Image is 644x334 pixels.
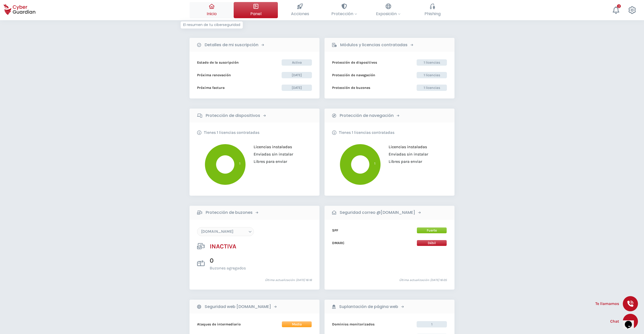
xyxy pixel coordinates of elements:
[417,85,447,91] span: 1 licencias
[417,59,447,66] span: 1 licencias
[197,60,239,65] b: Estado de la suscripción
[617,4,621,8] div: 2
[282,321,312,327] span: Media
[410,2,454,18] button: Phishing
[340,113,394,119] b: Protección de navegación
[282,72,312,78] span: [DATE]
[339,304,398,310] b: Suplantación de página web
[291,11,309,17] span: Acciones
[250,159,287,164] span: Libres para enviar
[376,11,400,17] span: Exposición
[322,2,366,18] button: Protección
[339,130,394,135] p: Tienes 1 licencias contratadas
[385,159,422,164] span: Libres para enviar
[366,2,410,18] button: Exposición
[340,42,408,48] b: Módulos y licencias contratadas
[424,11,441,17] span: Phishing
[197,85,225,90] b: Próxima factura
[332,60,377,65] b: Protección de dispositivos
[278,2,322,18] button: Acciones
[210,242,236,250] h3: INACTIVA
[207,11,217,17] span: Inicio
[250,144,292,149] span: Licencias instaladas
[332,85,370,90] b: Protección de buzones
[210,256,246,264] h3: 0
[332,278,447,282] p: Última actualización: [DATE] 16:05
[417,72,447,78] span: 1 licencias
[332,72,375,78] b: Protección de navegación
[205,42,258,48] b: Detalles de mi suscripción
[623,296,638,311] button: call us button
[610,318,619,324] span: Chat
[331,11,357,17] span: Protección
[250,11,261,17] span: Panel
[385,144,427,149] span: Licencias instaladas
[204,130,259,135] p: Tienes 1 licencias contratadas
[417,227,447,234] span: Fuerte
[417,240,447,246] span: Débil
[282,85,312,91] span: [DATE]
[206,113,260,119] b: Protección de dispositivos
[197,278,312,282] p: Última actualización: [DATE] 16:16
[340,210,415,216] b: Seguridad correo @[DOMAIN_NAME]
[181,21,243,29] p: El resumen de tu ciberseguridad
[623,314,639,329] iframe: chat widget
[332,228,338,233] b: SPF
[332,240,344,246] b: DMARC
[250,152,293,157] span: Enviadas sin instalar
[595,301,619,307] span: Te llamamos
[385,152,428,157] span: Enviadas sin instalar
[210,266,246,271] p: Buzones agregados
[417,321,447,327] span: 1
[332,322,374,327] b: Dominios monitorizados
[206,210,253,216] b: Protección de buzones
[197,322,241,327] b: Ataques de intermediario
[197,72,231,78] b: Próxima renovación
[234,2,278,18] button: Panel
[282,59,312,66] span: Activa
[205,304,271,310] b: Seguridad web [DOMAIN_NAME]
[190,2,234,18] button: InicioEl resumen de tu ciberseguridad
